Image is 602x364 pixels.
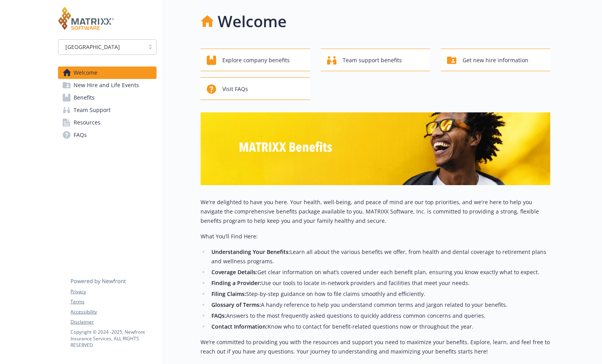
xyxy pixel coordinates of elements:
li: Get clear information on what’s covered under each benefit plan, ensuring you know exactly what t... [209,268,550,277]
a: Accessibility [70,308,156,315]
button: Team support benefits [321,49,430,71]
li: Learn all about the various benefits we offer, from health and dental coverage to retirement plan... [209,247,550,266]
strong: Contact Information: [211,323,268,330]
li: Know who to contact for benefit-related questions now or throughout the year. [209,322,550,331]
strong: Coverage Details: [211,268,257,276]
button: Visit FAQs [201,77,310,100]
span: Get new hire information [463,53,528,68]
span: New Hire and Life Events [74,79,139,91]
strong: Filing Claims: [211,290,246,297]
li: Answers to the most frequently asked questions to quickly address common concerns and queries. [209,311,550,320]
p: What You’ll Find Here: [201,232,550,241]
span: Benefits [74,91,95,104]
p: We’re committed to providing you with the resources and support you need to maximize your benefit... [201,338,550,356]
a: Welcome [58,66,157,79]
a: Resources [58,116,157,129]
span: [GEOGRAPHIC_DATA] [62,43,141,51]
a: Privacy [70,288,156,295]
strong: Glossary of Terms: [211,301,261,308]
img: overview page banner [201,112,550,185]
strong: FAQs: [211,312,226,319]
span: FAQs [74,129,87,141]
a: Benefits [58,91,157,104]
li: Use our tools to locate in-network providers and facilities that meet your needs. [209,278,550,288]
li: A handy reference to help you understand common terms and jargon related to your benefits. [209,300,550,310]
span: Team support benefits [343,53,402,68]
span: Explore company benefits [222,53,290,68]
strong: Finding a Provider: [211,279,261,287]
span: Welcome [74,66,97,79]
a: New Hire and Life Events [58,79,157,91]
button: Explore company benefits [201,49,310,71]
span: Team Support [74,104,111,116]
span: [GEOGRAPHIC_DATA] [65,43,120,51]
a: Terms [70,298,156,305]
p: Copyright © 2024 - 2025 , Newfront Insurance Services, ALL RIGHTS RESERVED [70,329,156,348]
li: Step-by-step guidance on how to file claims smoothly and efficiently. [209,289,550,299]
p: We're delighted to have you here. Your health, well-being, and peace of mind are our top prioriti... [201,198,550,226]
h1: Welcome [218,10,287,33]
a: Disclaimer [70,318,156,325]
a: FAQs [58,129,157,141]
a: Team Support [58,104,157,116]
button: Get new hire information [441,49,550,71]
span: Resources [74,116,100,129]
span: Visit FAQs [222,82,248,96]
strong: Understanding Your Benefits: [211,248,290,255]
